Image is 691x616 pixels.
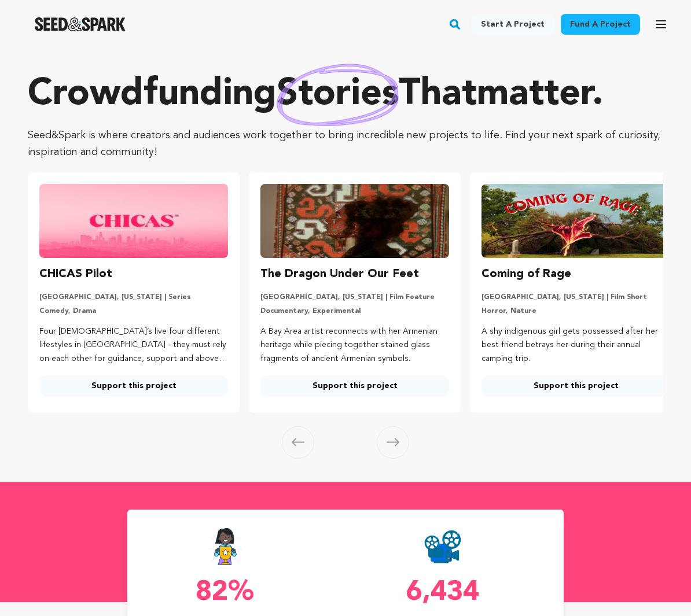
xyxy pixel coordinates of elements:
[35,17,126,31] img: Seed&Spark Logo Dark Mode
[260,307,449,316] p: Documentary, Experimental
[260,325,449,366] p: A Bay Area artist reconnects with her Armenian heritage while piecing together stained glass frag...
[39,265,112,283] h3: CHICAS Pilot
[482,265,571,283] h3: Coming of Rage
[28,127,663,161] p: Seed&Spark is where creators and audiences work together to bring incredible new projects to life...
[277,64,399,127] img: hand sketched image
[260,375,449,396] a: Support this project
[39,184,228,258] img: CHICAS Pilot image
[39,293,228,302] p: [GEOGRAPHIC_DATA], [US_STATE] | Series
[35,17,126,31] a: Seed&Spark Homepage
[28,72,663,118] p: Crowdfunding that .
[127,579,322,607] p: 82%
[39,307,228,316] p: Comedy, Drama
[207,528,243,565] img: Seed&Spark Success Rate Icon
[424,528,461,565] img: Seed&Spark Projects Created Icon
[472,14,554,35] a: Start a project
[482,184,670,258] img: Coming of Rage image
[482,375,670,396] a: Support this project
[482,293,670,302] p: [GEOGRAPHIC_DATA], [US_STATE] | Film Short
[482,307,670,316] p: Horror, Nature
[39,375,228,396] a: Support this project
[39,325,228,366] p: Four [DEMOGRAPHIC_DATA]’s live four different lifestyles in [GEOGRAPHIC_DATA] - they must rely on...
[260,184,449,258] img: The Dragon Under Our Feet image
[345,579,541,607] p: 6,434
[260,293,449,302] p: [GEOGRAPHIC_DATA], [US_STATE] | Film Feature
[477,76,592,113] span: matter
[482,325,670,366] p: A shy indigenous girl gets possessed after her best friend betrays her during their annual campin...
[561,14,640,35] a: Fund a project
[260,265,419,283] h3: The Dragon Under Our Feet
